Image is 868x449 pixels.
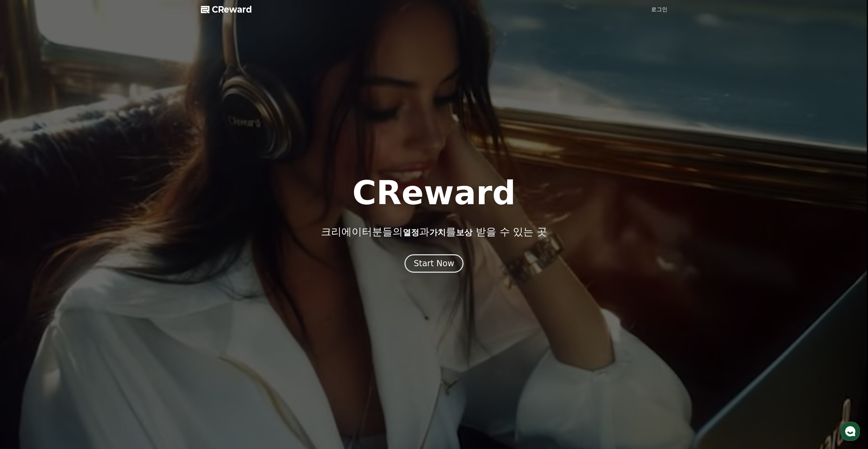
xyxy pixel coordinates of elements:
[105,226,114,231] span: 설정
[403,228,419,237] span: 열정
[414,258,454,269] div: Start Now
[321,226,547,238] p: 크리에이터분들의 과 를 받을 수 있는 곳
[2,216,45,233] a: 홈
[404,261,464,268] a: Start Now
[429,228,446,237] span: 가치
[88,216,131,233] a: 설정
[45,216,88,233] a: 대화
[62,226,71,232] span: 대화
[404,254,464,273] button: Start Now
[352,177,516,209] h1: CReward
[651,5,667,14] a: 로그인
[212,4,252,15] span: CReward
[21,226,26,231] span: 홈
[456,228,472,237] span: 보상
[201,4,252,15] a: CReward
